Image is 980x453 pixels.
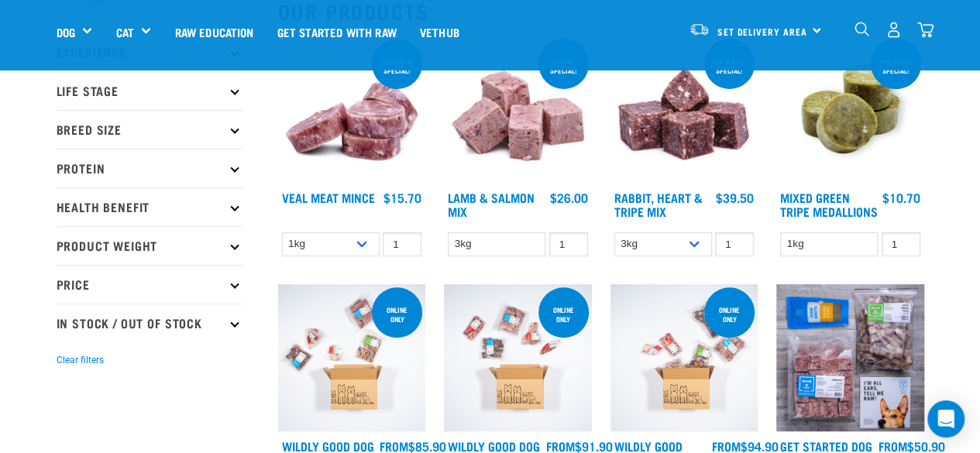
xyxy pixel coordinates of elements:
[715,232,754,256] input: 1
[57,110,242,149] p: Breed Size
[780,194,878,214] a: Mixed Green Tripe Medallions
[776,36,924,184] img: Mixed Green Tripe
[927,400,965,438] div: Open Intercom Messenger
[57,304,242,342] p: In Stock / Out Of Stock
[704,298,755,331] div: Online Only
[383,190,421,204] div: $15.70
[882,232,920,256] input: 1
[614,194,703,214] a: Rabbit, Heart & Tripe Mix
[716,190,754,204] div: $39.50
[278,284,426,432] img: Dog 0 2sec
[878,439,944,453] div: $50.90
[444,284,592,432] img: Dog Novel 0 2sec
[57,226,242,265] p: Product Weight
[917,22,934,38] img: home-icon@2x.png
[115,23,133,41] a: Cat
[712,442,741,449] span: FROM
[57,149,242,187] p: Protein
[885,22,902,38] img: user.png
[550,190,588,204] div: $26.00
[854,22,869,36] img: home-icon-1@2x.png
[57,71,242,110] p: Life Stage
[712,439,779,453] div: $94.90
[278,36,426,184] img: 1160 Veal Meat Mince Medallions 01
[372,298,422,331] div: Online Only
[380,442,408,449] span: FROM
[717,29,807,34] span: Set Delivery Area
[444,36,592,184] img: 1029 Lamb Salmon Mix 01
[549,232,588,256] input: 1
[380,439,446,453] div: $85.90
[57,265,242,304] p: Price
[282,194,375,201] a: Veal Meat Mince
[545,442,574,449] span: FROM
[448,194,535,214] a: Lamb & Salmon Mix
[538,298,589,331] div: Online Only
[610,36,758,184] img: 1175 Rabbit Heart Tripe Mix 01
[882,190,920,204] div: $10.70
[776,284,924,432] img: NSP Dog Standard Update
[689,22,710,36] img: van-moving.png
[57,23,75,41] a: Dog
[57,353,104,367] button: Clear filters
[57,187,242,226] p: Health Benefit
[878,442,906,449] span: FROM
[408,1,471,63] a: Vethub
[163,1,265,63] a: Raw Education
[610,284,758,432] img: Puppy 0 2sec
[545,439,612,453] div: $91.90
[266,1,408,63] a: Get started with Raw
[383,232,421,256] input: 1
